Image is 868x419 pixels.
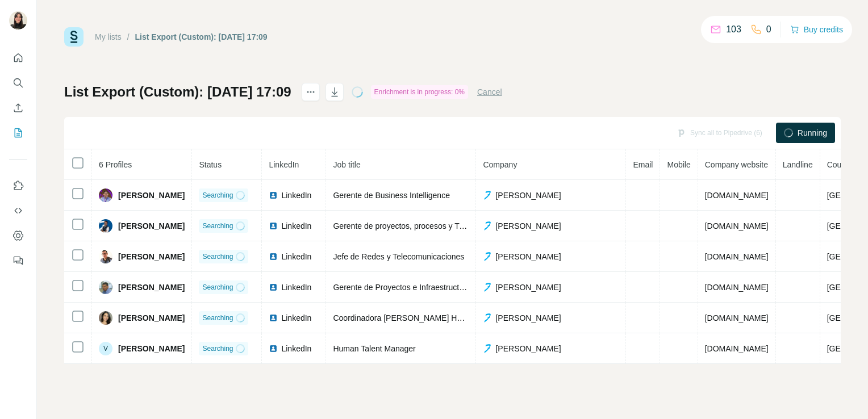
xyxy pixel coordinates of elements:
button: Use Surfe on LinkedIn [9,175,27,196]
img: company-logo [483,313,492,322]
span: [PERSON_NAME] [495,343,561,354]
button: actions [302,83,320,101]
img: Avatar [99,219,112,233]
span: [DOMAIN_NAME] [705,252,769,261]
span: Searching [202,221,233,231]
span: [PERSON_NAME] [495,220,561,232]
span: Status [199,160,222,169]
span: Company website [705,160,768,169]
span: Job title [333,160,360,169]
span: Searching [202,343,233,354]
span: [PERSON_NAME] [495,251,561,262]
img: Surfe Logo [64,27,84,47]
img: LinkedIn logo [269,221,278,231]
span: [PERSON_NAME] [118,282,185,293]
button: Dashboard [9,225,27,246]
img: LinkedIn logo [269,283,278,292]
span: Email [633,160,653,169]
span: [DOMAIN_NAME] [705,191,769,200]
span: Searching [202,252,233,262]
div: V [99,342,112,355]
div: List Export (Custom): [DATE] 17:09 [135,31,268,43]
div: Enrichment is in progress: 0% [371,85,468,99]
span: LinkedIn [281,282,311,293]
span: Searching [202,313,233,323]
span: [PERSON_NAME] [118,312,185,324]
img: company-logo [483,252,492,261]
span: [DOMAIN_NAME] [705,221,769,231]
span: [PERSON_NAME] [495,282,561,293]
span: LinkedIn [269,160,299,169]
img: Avatar [99,280,112,294]
span: LinkedIn [281,220,311,232]
span: [DOMAIN_NAME] [705,344,769,353]
button: Feedback [9,250,27,271]
p: 103 [726,23,741,36]
button: My lists [9,123,27,143]
span: Searching [202,190,233,200]
a: My lists [95,32,122,41]
img: Avatar [9,11,27,30]
span: [PERSON_NAME] [118,220,185,232]
img: Avatar [99,188,112,202]
span: LinkedIn [281,343,311,354]
img: LinkedIn logo [269,252,278,261]
span: Running [798,127,827,139]
img: Avatar [99,311,112,325]
span: Searching [202,282,233,292]
button: Buy credits [790,22,843,37]
img: LinkedIn logo [269,313,278,322]
h1: List Export (Custom): [DATE] 17:09 [64,83,291,101]
span: [PERSON_NAME] [118,190,185,201]
span: Coordinadora [PERSON_NAME] Humano [333,313,481,322]
span: Mobile [667,160,690,169]
span: 6 Profiles [99,160,132,169]
button: Search [9,73,27,93]
span: LinkedIn [281,251,311,262]
span: Company [483,160,517,169]
span: Gerente de Proyectos e Infraestructuras [333,283,474,292]
span: [PERSON_NAME] [118,251,185,262]
span: Human Talent Manager [333,344,415,353]
button: Quick start [9,48,27,68]
span: [PERSON_NAME] [118,343,185,354]
span: Country [827,160,855,169]
span: Gerente de Business Intelligence [333,191,449,200]
span: [DOMAIN_NAME] [705,283,769,292]
button: Cancel [477,86,502,98]
img: company-logo [483,283,492,292]
li: / [127,31,130,43]
span: Jefe de Redes y Telecomunicaciones [333,252,464,261]
img: company-logo [483,344,492,353]
img: LinkedIn logo [269,344,278,353]
span: [PERSON_NAME] [495,312,561,324]
span: [DOMAIN_NAME] [705,313,769,322]
button: Enrich CSV [9,98,27,118]
span: Landline [783,160,813,169]
span: LinkedIn [281,190,311,201]
span: [PERSON_NAME] [495,190,561,201]
button: Use Surfe API [9,200,27,221]
span: Gerente de proyectos, procesos y Transformación digital [333,221,532,231]
img: company-logo [483,221,492,231]
p: 0 [766,23,771,36]
img: company-logo [483,191,492,200]
img: Avatar [99,250,112,263]
span: LinkedIn [281,312,311,324]
img: LinkedIn logo [269,191,278,200]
